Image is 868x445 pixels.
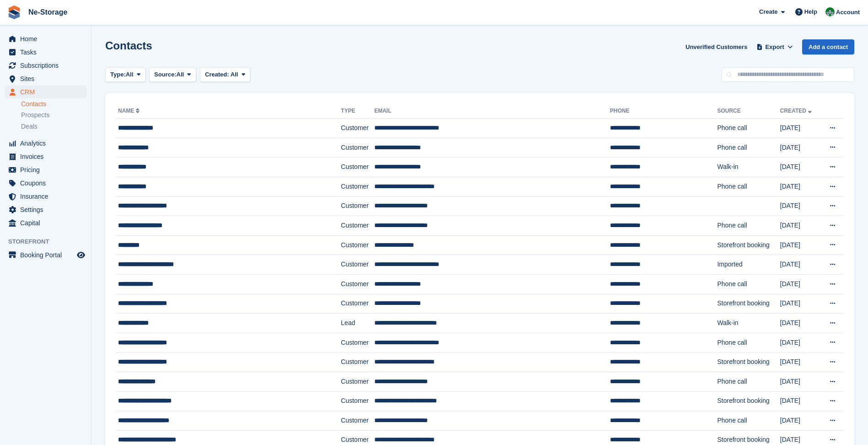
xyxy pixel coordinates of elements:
[780,235,820,255] td: [DATE]
[75,250,86,260] a: Preview store
[717,255,780,275] td: Imported
[177,70,184,79] span: All
[836,8,860,17] span: Account
[780,108,814,114] a: Created
[780,216,820,236] td: [DATE]
[20,86,75,98] span: CRM
[717,104,780,119] th: Source
[5,137,86,150] a: menu
[780,138,820,157] td: [DATE]
[231,71,238,78] span: All
[780,294,820,314] td: [DATE]
[20,217,75,229] span: Capital
[341,216,374,236] td: Customer
[341,235,374,255] td: Customer
[200,67,250,82] button: Created: All
[20,72,75,85] span: Sites
[5,249,86,261] a: menu
[105,67,146,82] button: Type: All
[21,122,38,131] span: Deals
[717,314,780,333] td: Walk-in
[780,177,820,196] td: [DATE]
[20,46,75,59] span: Tasks
[780,353,820,372] td: [DATE]
[341,157,374,177] td: Customer
[341,353,374,372] td: Customer
[118,108,141,114] a: Name
[717,157,780,177] td: Walk-in
[780,196,820,216] td: [DATE]
[755,39,795,54] button: Export
[717,274,780,294] td: Phone call
[341,294,374,314] td: Customer
[682,39,751,54] a: Unverified Customers
[341,274,374,294] td: Customer
[5,190,86,203] a: menu
[780,411,820,431] td: [DATE]
[5,163,86,176] a: menu
[7,5,21,19] img: stora-icon-8386f47178a22dfd0bd8f6a31ec36ba5ce8667c1dd55bd0f319d3a0aa187defe.svg
[341,255,374,275] td: Customer
[25,5,71,20] a: Ne-Storage
[717,411,780,431] td: Phone call
[341,196,374,216] td: Customer
[717,119,780,138] td: Phone call
[5,217,86,229] a: menu
[341,372,374,391] td: Customer
[717,235,780,255] td: Storefront booking
[804,7,817,16] span: Help
[780,274,820,294] td: [DATE]
[20,33,75,45] span: Home
[20,249,75,261] span: Booking Portal
[717,177,780,196] td: Phone call
[154,70,176,79] span: Source:
[717,216,780,236] td: Phone call
[780,255,820,275] td: [DATE]
[717,333,780,353] td: Phone call
[205,71,229,78] span: Created:
[759,7,777,16] span: Create
[20,150,75,163] span: Invoices
[21,100,86,109] a: Contacts
[5,46,86,59] a: menu
[20,137,75,150] span: Analytics
[374,104,610,119] th: Email
[780,372,820,391] td: [DATE]
[5,59,86,72] a: menu
[126,70,134,79] span: All
[105,39,152,52] h1: Contacts
[780,333,820,353] td: [DATE]
[5,72,86,85] a: menu
[21,122,86,131] a: Deals
[5,33,86,45] a: menu
[780,391,820,411] td: [DATE]
[149,67,196,82] button: Source: All
[341,314,374,333] td: Lead
[341,119,374,138] td: Customer
[825,7,835,16] img: Charlotte Nesbitt
[20,163,75,176] span: Pricing
[341,411,374,431] td: Customer
[5,203,86,216] a: menu
[717,372,780,391] td: Phone call
[780,314,820,333] td: [DATE]
[5,86,86,98] a: menu
[717,353,780,372] td: Storefront booking
[780,157,820,177] td: [DATE]
[717,391,780,411] td: Storefront booking
[341,104,374,119] th: Type
[780,119,820,138] td: [DATE]
[20,59,75,72] span: Subscriptions
[110,70,126,79] span: Type:
[717,138,780,157] td: Phone call
[341,333,374,353] td: Customer
[21,111,49,119] span: Prospects
[610,104,717,119] th: Phone
[20,177,75,190] span: Coupons
[20,190,75,203] span: Insurance
[5,177,86,190] a: menu
[766,43,784,52] span: Export
[21,110,86,120] a: Prospects
[20,203,75,216] span: Settings
[717,294,780,314] td: Storefront booking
